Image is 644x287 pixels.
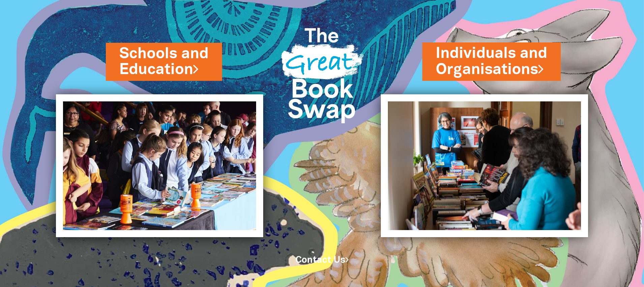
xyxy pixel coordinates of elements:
[436,43,547,80] a: Individuals andOrganisations
[119,43,209,81] a: Schools andEducation
[381,94,588,237] img: Individuals and Organisations
[296,256,349,264] a: Contact Us
[273,8,371,137] img: Great Bookswap logo
[56,94,263,237] img: Schools and Education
